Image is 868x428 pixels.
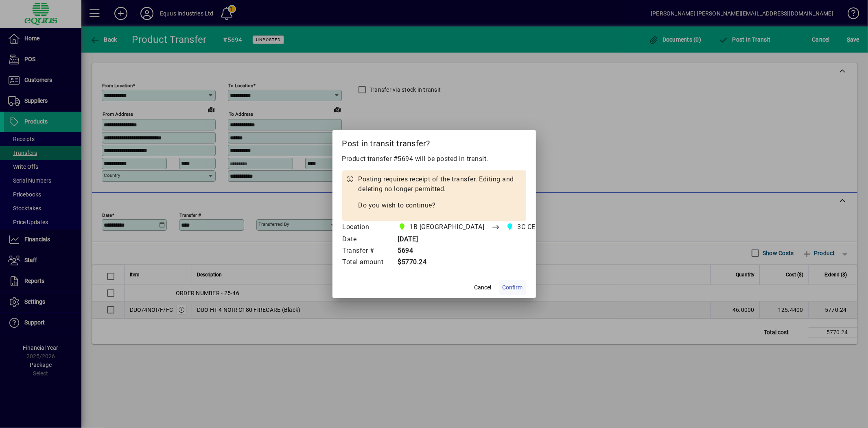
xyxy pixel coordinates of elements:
button: Confirm [499,280,526,295]
p: Do you wish to continue? [359,201,522,210]
span: Confirm [503,283,523,292]
h2: Post in transit transfer? [332,130,536,154]
p: Product transfer #5694 will be posted in transit. [342,154,526,164]
td: Total amount [342,257,392,268]
td: [DATE] [392,234,573,245]
td: 5694 [392,245,573,257]
td: Date [342,234,392,245]
td: $5770.24 [392,257,573,268]
span: 1B [GEOGRAPHIC_DATA] [410,222,485,232]
p: Posting requires receipt of the transfer. Editing and deleting no longer permitted. [359,174,522,194]
td: Location [342,221,392,234]
span: 3C CENTRAL [518,222,557,232]
span: Cancel [474,283,492,292]
span: 3C CENTRAL [504,221,560,233]
td: Transfer # [342,245,392,257]
button: Cancel [470,280,496,295]
span: 1B BLENHEIM [396,221,488,233]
